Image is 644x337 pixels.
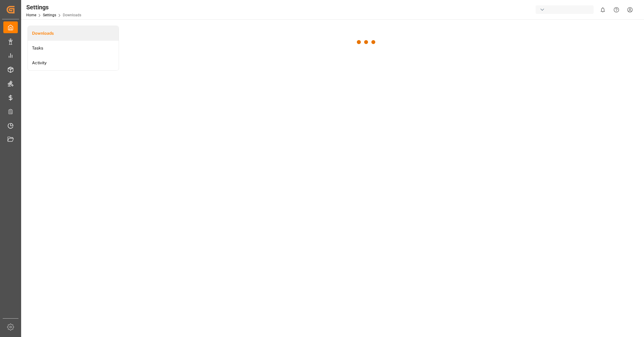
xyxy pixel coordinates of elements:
[596,3,610,17] button: show 0 new notifications
[28,26,119,41] a: Downloads
[28,41,119,56] a: Tasks
[26,13,36,17] a: Home
[28,56,119,70] a: Activity
[610,3,623,17] button: Help Center
[43,13,56,17] a: Settings
[26,3,81,12] div: Settings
